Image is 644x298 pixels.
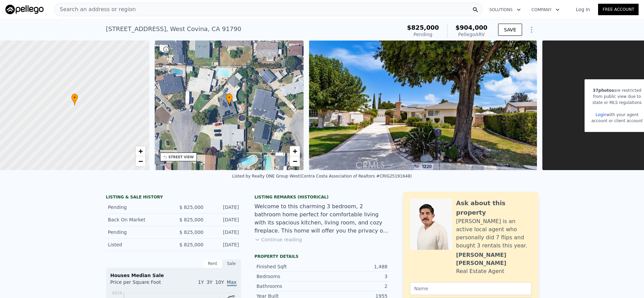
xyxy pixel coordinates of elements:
[226,93,233,105] div: •
[108,241,168,248] div: Listed
[179,242,203,247] span: $ 825,000
[498,24,522,36] button: SAVE
[232,174,412,179] div: Listed by Realty ONE Group West (Contra Costa Association of Realtors #CRIG25191648)
[179,217,203,222] span: $ 825,000
[526,4,565,16] button: Company
[71,94,78,101] span: •
[322,273,388,280] div: 3
[108,204,168,211] div: Pending
[255,202,390,235] div: Welcome to this charming 3 bedroom, 2 bathroom home perfect for comfortable living with its spaci...
[106,24,241,34] div: [STREET_ADDRESS] , West Covina , CA 91790
[110,279,174,290] div: Price per Square Foot
[209,241,239,248] div: [DATE]
[5,5,44,14] img: Pellego
[309,40,537,170] img: Sale: 167567624 Parcel: 45541350
[293,147,297,155] span: +
[456,24,488,31] span: $904,000
[593,88,614,93] span: 37 photos
[407,31,439,38] div: Pending
[568,6,598,13] a: Log In
[293,157,297,165] span: −
[591,118,643,124] div: account or client account
[255,254,390,259] div: Property details
[410,282,532,295] input: Name
[110,272,237,279] div: Houses Median Sale
[591,100,643,106] div: state or MLS regulations
[198,279,204,285] span: 1Y
[209,229,239,236] div: [DATE]
[456,198,532,217] div: Ask about this property
[135,156,146,166] a: Zoom out
[203,259,222,268] div: Rent
[54,5,136,13] span: Search an address or region
[407,24,439,31] span: $825,000
[591,93,643,100] div: from public view due to
[207,279,212,285] span: 3Y
[607,112,639,117] span: with your agent
[209,204,239,211] div: [DATE]
[290,146,300,156] a: Zoom in
[456,251,532,267] div: [PERSON_NAME] [PERSON_NAME]
[108,216,168,223] div: Back On Market
[222,259,241,268] div: Sale
[484,4,526,16] button: Solutions
[108,229,168,236] div: Pending
[456,31,488,38] div: Pellego ARV
[525,23,538,36] button: Show Options
[169,155,194,160] div: STREET VIEW
[257,283,322,290] div: Bathrooms
[179,229,203,235] span: $ 825,000
[257,263,322,270] div: Finished Sqft
[456,217,532,250] div: [PERSON_NAME] is an active local agent who personally did 7 flips and bought 3 rentals this year.
[71,93,78,105] div: •
[138,157,143,165] span: −
[255,194,390,200] div: Listing Remarks (Historical)
[591,87,643,93] div: are restricted
[598,4,639,15] a: Free Account
[227,279,237,286] span: Max
[322,283,388,290] div: 2
[135,146,146,156] a: Zoom in
[138,147,143,155] span: +
[290,156,300,166] a: Zoom out
[322,263,388,270] div: 1,488
[215,279,224,285] span: 10Y
[106,194,241,201] div: LISTING & SALE HISTORY
[596,112,607,117] a: Login
[209,216,239,223] div: [DATE]
[456,267,505,275] div: Real Estate Agent
[257,273,322,280] div: Bedrooms
[255,236,302,243] button: Continue reading
[112,291,122,295] tspan: $624
[179,205,203,210] span: $ 825,000
[226,94,233,101] span: •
